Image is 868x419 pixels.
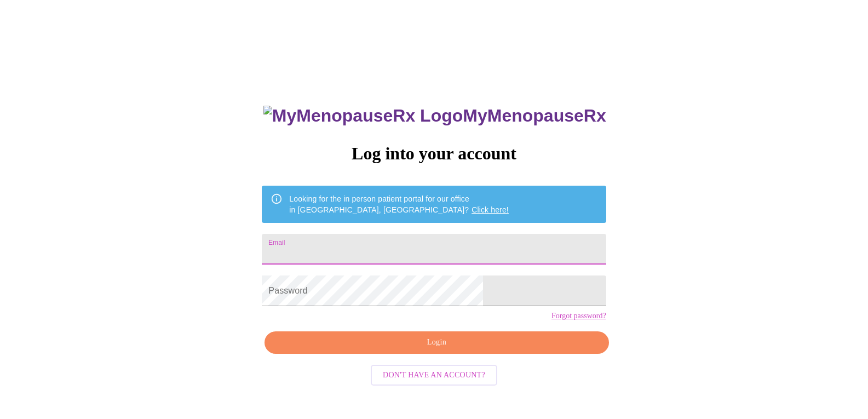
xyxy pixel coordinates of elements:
[383,369,485,382] span: Don't have an account?
[277,336,596,349] span: Login
[371,365,497,386] button: Don't have an account?
[551,312,606,320] a: Forgot password?
[265,331,608,354] button: Login
[263,106,463,126] img: MyMenopauseRx Logo
[472,205,509,214] a: Click here!
[289,189,509,220] div: Looking for the in person patient portal for our office in [GEOGRAPHIC_DATA], [GEOGRAPHIC_DATA]?
[262,144,606,164] h3: Log into your account
[263,106,606,126] h3: MyMenopauseRx
[368,369,500,378] a: Don't have an account?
